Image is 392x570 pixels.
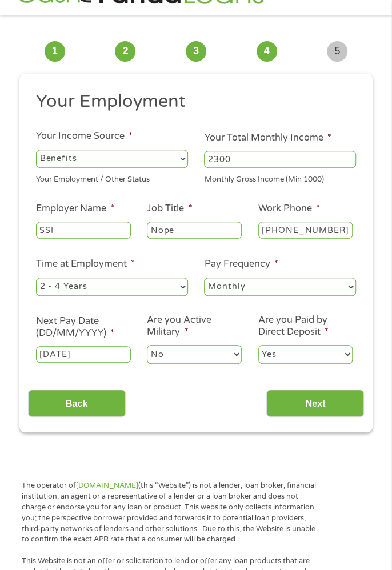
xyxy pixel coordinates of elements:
label: Your Income Source [36,130,133,142]
input: Back [28,390,126,418]
div: Monthly Gross Income (Min 1000) [204,170,356,185]
div: Your Employment / Other Status [36,170,188,185]
label: Time at Employment [36,258,135,270]
span: 3 [186,41,206,62]
span: 2 [115,41,135,62]
input: Use the arrow keys to pick a date [36,346,131,363]
label: Job Title [147,203,192,215]
a: [DOMAIN_NAME] [76,481,138,490]
input: Cashier [147,222,242,239]
span: 5 [327,41,347,62]
span: 1 [45,41,65,62]
label: Are you Paid by Direct Deposit [258,314,353,338]
input: (231) 754-4010 [258,222,353,239]
p: The operator of (this “Website”) is not a lender, loan broker, financial institution, an agent or... [22,480,319,545]
input: Next [266,390,364,418]
label: Your Total Monthly Income [204,132,331,144]
input: Walmart [36,222,131,239]
label: Are you Active Military [147,314,242,338]
label: Pay Frequency [204,258,278,270]
label: Next Pay Date (DD/MM/YYYY) [36,315,131,339]
label: Work Phone [258,203,320,215]
span: 4 [257,41,277,62]
h2: Your Employment [36,90,348,113]
label: Employer Name [36,203,114,215]
input: 1800 [204,151,356,168]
